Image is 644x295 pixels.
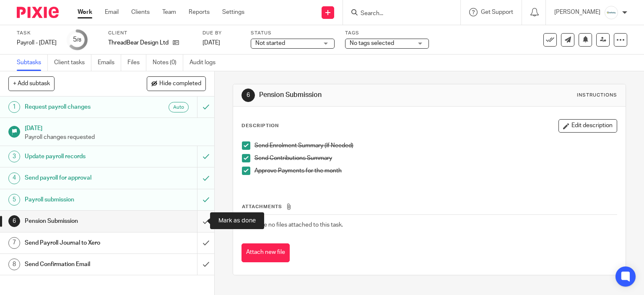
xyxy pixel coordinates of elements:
[222,8,244,16] a: Settings
[54,55,91,71] a: Client tasks
[8,172,20,184] div: 4
[8,258,20,270] div: 8
[241,243,290,262] button: Attach new file
[203,30,240,37] label: Due by
[254,141,617,150] p: Send Enrolment Summary (If Needed)
[25,150,134,163] h1: Update payroll records
[162,8,176,16] a: Team
[17,30,57,37] label: Task
[73,35,81,44] div: 5
[159,81,201,87] span: Hide completed
[25,258,134,271] h1: Send Confirmation Email
[105,8,119,16] a: Email
[242,204,282,209] span: Attachments
[241,89,255,102] div: 6
[203,40,220,46] span: [DATE]
[78,8,92,16] a: Work
[17,7,59,18] img: Pixie
[554,8,600,16] p: [PERSON_NAME]
[17,39,57,47] div: Payroll - September 2025
[153,55,183,71] a: Notes (0)
[360,10,435,18] input: Search
[77,38,81,42] small: /8
[131,8,150,16] a: Clients
[108,39,169,47] p: ThreadBear Design Ltd
[254,154,617,162] p: Send Contributions Summary
[25,133,206,141] p: Payroll changes requested
[481,9,513,15] span: Get Support
[255,40,285,46] span: Not started
[8,76,55,91] button: + Add subtask
[25,101,134,113] h1: Request payroll changes
[25,172,134,184] h1: Send payroll for approval
[242,222,343,228] span: There are no files attached to this task.
[190,55,222,71] a: Audit logs
[259,91,447,99] h1: Pension Submission
[25,237,134,249] h1: Send Payroll Journal to Xero
[147,76,206,91] button: Hide completed
[8,101,20,113] div: 1
[98,55,121,71] a: Emails
[17,55,48,71] a: Subtasks
[8,151,20,162] div: 3
[251,30,335,37] label: Status
[189,8,210,16] a: Reports
[254,167,617,175] p: Approve Payments for the month
[605,6,618,19] img: Infinity%20Logo%20with%20Whitespace%20.png
[558,119,617,133] button: Edit description
[345,30,429,37] label: Tags
[25,122,206,133] h1: [DATE]
[17,39,57,47] div: Payroll - [DATE]
[169,102,189,112] div: Auto
[241,123,279,129] p: Description
[127,55,146,71] a: Files
[350,40,394,46] span: No tags selected
[8,194,20,206] div: 5
[577,92,617,99] div: Instructions
[8,215,20,227] div: 6
[108,30,192,37] label: Client
[25,215,134,227] h1: Pension Submission
[25,193,134,206] h1: Payroll submission
[8,237,20,249] div: 7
